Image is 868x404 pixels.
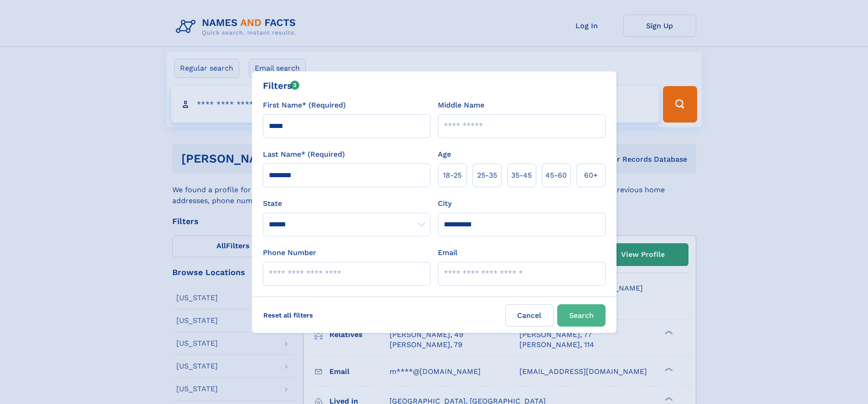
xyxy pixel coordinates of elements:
label: State [263,198,431,209]
label: Middle Name [438,100,484,111]
label: Cancel [505,304,554,327]
span: 35‑45 [511,170,532,181]
button: Search [557,304,606,327]
div: Filters [263,79,300,92]
span: 18‑25 [443,170,462,181]
span: 60+ [584,170,598,181]
label: Reset all filters [257,304,319,326]
span: 25‑35 [477,170,497,181]
label: First Name* (Required) [263,100,346,111]
label: Last Name* (Required) [263,149,345,160]
span: 45‑60 [545,170,567,181]
label: City [438,198,452,209]
label: Age [438,149,451,160]
label: Phone Number [263,247,316,258]
label: Email [438,247,457,258]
